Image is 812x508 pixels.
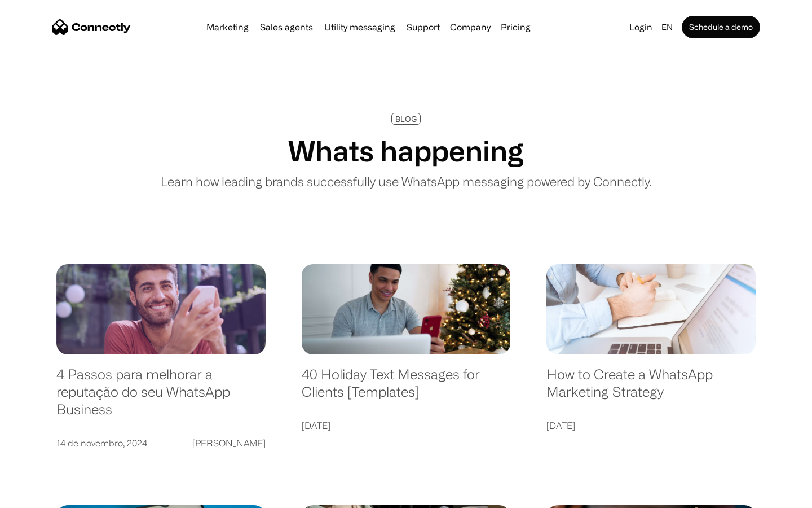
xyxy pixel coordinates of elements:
a: Support [402,23,444,32]
a: 4 Passos para melhorar a reputação do seu WhatsApp Business [56,366,266,429]
p: Learn how leading brands successfully use WhatsApp messaging powered by Connectly. [161,172,651,191]
div: BLOG [395,115,417,123]
div: en [661,19,673,35]
div: [PERSON_NAME] [192,435,266,451]
div: [DATE] [302,418,330,433]
a: Schedule a demo [682,16,760,38]
a: How to Create a WhatsApp Marketing Strategy [546,366,756,411]
div: en [657,19,679,35]
a: Marketing [202,23,253,32]
h1: Whats happening [288,134,524,168]
div: [DATE] [546,418,575,433]
a: home [52,19,131,36]
a: Pricing [496,23,535,32]
a: 40 Holiday Text Messages for Clients [Templates] [302,366,511,411]
div: Company [450,19,491,35]
aside: Language selected: English [11,488,68,504]
ul: Language list [23,488,68,504]
a: Utility messaging [320,23,400,32]
a: Login [625,19,657,35]
div: Company [447,19,494,35]
div: 14 de novembro, 2024 [56,435,147,451]
a: Sales agents [255,23,317,32]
